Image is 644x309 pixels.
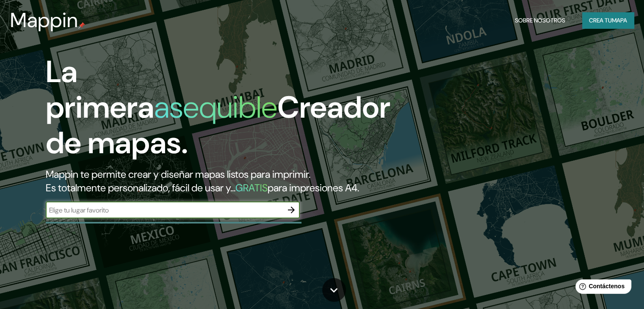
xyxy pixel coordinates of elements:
iframe: Lanzador de widgets de ayuda [569,276,635,300]
font: Crea tu [589,17,612,24]
input: Elige tu lugar favorito [46,205,283,215]
button: Sobre nosotros [511,12,569,28]
font: La primera [46,52,154,127]
font: Creador de mapas. [46,88,390,163]
button: Crea tumapa [582,12,634,28]
font: Es totalmente personalizado, fácil de usar y... [46,181,235,194]
img: pin de mapeo [78,22,85,29]
font: Sobre nosotros [515,17,565,24]
font: asequible [154,88,277,127]
font: Mappin te permite crear y diseñar mapas listos para imprimir. [46,168,310,181]
font: Mappin [10,7,78,33]
font: mapa [612,17,627,24]
font: para impresiones A4. [268,181,359,194]
font: GRATIS [235,181,268,194]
